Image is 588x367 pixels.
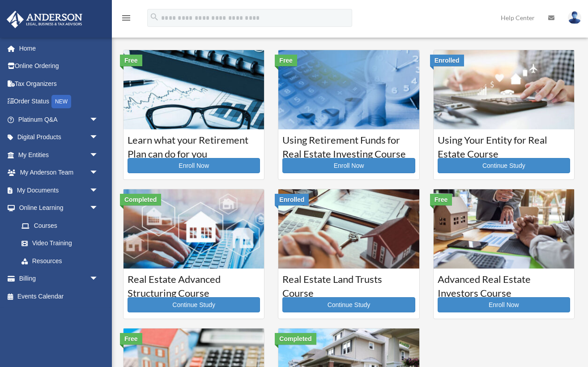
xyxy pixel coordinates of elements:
[6,93,112,111] a: Order StatusNEW
[6,128,112,146] a: Digital Productsarrow_drop_down
[13,217,107,235] a: Courses
[438,297,570,312] a: Enroll Now
[120,55,142,66] div: Free
[6,164,112,182] a: My Anderson Teamarrow_drop_down
[568,11,581,24] img: User Pic
[149,12,159,22] i: search
[89,146,107,164] span: arrow_drop_down
[6,75,112,93] a: Tax Organizers
[6,270,112,288] a: Billingarrow_drop_down
[89,270,107,288] span: arrow_drop_down
[6,199,112,217] a: Online Learningarrow_drop_down
[89,181,107,200] span: arrow_drop_down
[6,57,112,75] a: Online Ordering
[6,111,112,128] a: Platinum Q&Aarrow_drop_down
[275,55,297,66] div: Free
[89,128,107,147] span: arrow_drop_down
[6,181,112,199] a: My Documentsarrow_drop_down
[121,16,132,23] a: menu
[282,297,415,312] a: Continue Study
[275,194,309,205] div: Enrolled
[438,133,570,156] h3: Using Your Entity for Real Estate Course
[121,13,132,23] i: menu
[282,133,415,156] h3: Using Retirement Funds for Real Estate Investing Course
[128,133,260,156] h3: Learn what your Retirement Plan can do for you
[13,235,112,252] a: Video Training
[13,252,112,270] a: Resources
[282,273,415,295] h3: Real Estate Land Trusts Course
[4,11,85,28] img: Anderson Advisors Platinum Portal
[51,95,71,108] div: NEW
[438,273,570,295] h3: Advanced Real Estate Investors Course
[6,146,112,164] a: My Entitiesarrow_drop_down
[128,297,260,312] a: Continue Study
[438,158,570,173] a: Continue Study
[430,194,452,205] div: Free
[120,333,142,345] div: Free
[282,158,415,173] a: Enroll Now
[6,39,112,57] a: Home
[128,158,260,173] a: Enroll Now
[120,194,161,205] div: Completed
[89,199,107,218] span: arrow_drop_down
[89,164,107,182] span: arrow_drop_down
[128,273,260,295] h3: Real Estate Advanced Structuring Course
[430,55,464,66] div: Enrolled
[89,111,107,129] span: arrow_drop_down
[275,333,316,345] div: Completed
[6,287,112,305] a: Events Calendar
